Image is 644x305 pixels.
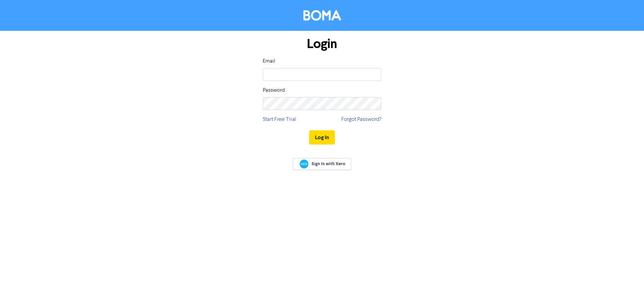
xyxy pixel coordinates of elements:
img: BOMA Logo [303,10,341,21]
h1: Login [263,36,381,52]
span: Sign In with Xero [312,161,345,167]
label: Password [263,86,285,94]
button: Log In [309,130,335,145]
a: Sign In with Xero [293,158,351,170]
img: Xero logo [300,159,308,169]
label: Email [263,57,275,65]
a: Start Free Trial [263,115,296,124]
iframe: Chat Widget [610,273,644,305]
a: Forgot Password? [341,115,381,124]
